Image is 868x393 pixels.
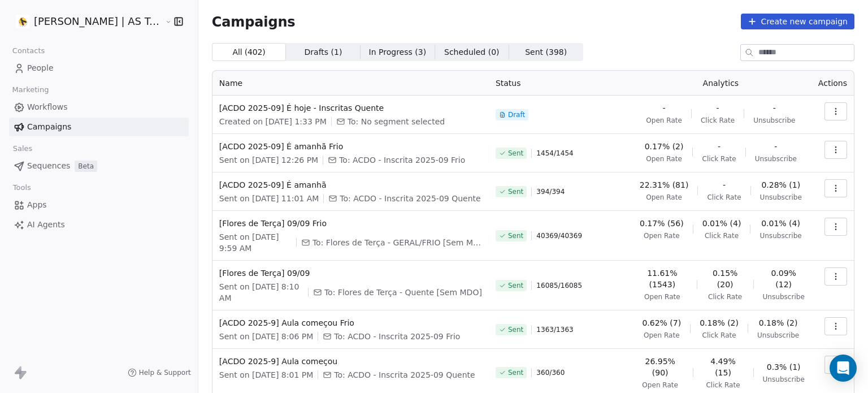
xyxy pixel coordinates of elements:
[489,71,630,96] th: Status
[717,102,719,114] span: -
[640,218,684,229] span: 0.17% (56)
[536,187,565,196] span: 394 / 394
[7,42,50,59] span: Contacts
[212,14,296,29] span: Campaigns
[630,71,811,96] th: Analytics
[219,331,313,342] span: Sent on [DATE] 8:06 PM
[767,361,801,373] span: 0.3% (1)
[755,154,797,163] span: Unsubscribe
[7,81,54,98] span: Marketing
[702,218,741,229] span: 0.01% (4)
[637,267,688,290] span: 11.61% (1543)
[774,141,777,152] span: -
[219,193,319,204] span: Sent on [DATE] 11:01 AM
[8,140,37,157] span: Sales
[34,14,162,29] span: [PERSON_NAME] | AS Treinamentos
[334,369,475,381] span: To: ACDO - Inscrita 2025-09 Quente
[9,59,189,77] a: People
[219,154,318,166] span: Sent on [DATE] 12:26 PM
[761,179,800,191] span: 0.28% (1)
[525,46,567,58] span: Sent ( 398 )
[708,292,742,301] span: Click Rate
[536,325,573,334] span: 1363 / 1363
[339,154,465,166] span: To: ACDO - Inscrita 2025-09 Frio
[219,102,482,114] span: [ACDO 2025-09] É hoje - Inscritas Quente
[753,116,795,125] span: Unsubscribe
[219,281,303,304] span: Sent on [DATE] 8:10 AM
[707,193,741,202] span: Click Rate
[75,161,97,172] span: Beta
[702,356,744,378] span: 4.49% (15)
[219,231,292,254] span: Sent on [DATE] 9:59 AM
[128,368,191,377] a: Help & Support
[811,71,854,96] th: Actions
[14,12,157,31] button: [PERSON_NAME] | AS Treinamentos
[642,381,678,390] span: Open Rate
[508,368,523,377] span: Sent
[706,267,744,290] span: 0.15% (20)
[9,98,189,116] a: Workflows
[219,356,482,367] span: [ACDO 2025-9] Aula começou
[219,141,482,152] span: [ACDO 2025-09] É amanhã Frio
[706,381,740,390] span: Click Rate
[508,325,523,334] span: Sent
[757,331,799,340] span: Unsubscribe
[508,281,523,290] span: Sent
[644,292,680,301] span: Open Rate
[27,219,65,231] span: AI Agents
[508,187,523,196] span: Sent
[760,193,802,202] span: Unsubscribe
[761,218,800,229] span: 0.01% (4)
[646,116,682,125] span: Open Rate
[9,157,189,175] a: SequencesBeta
[27,160,70,172] span: Sequences
[9,215,189,234] a: AI Agents
[27,62,54,74] span: People
[219,116,327,127] span: Created on [DATE] 1:33 PM
[759,317,798,329] span: 0.18% (2)
[702,154,736,163] span: Click Rate
[508,110,525,119] span: Draft
[536,149,573,158] span: 1454 / 1454
[723,179,726,191] span: -
[27,101,68,113] span: Workflows
[644,331,680,340] span: Open Rate
[348,116,445,127] span: To: No segment selected
[508,231,523,240] span: Sent
[340,193,480,204] span: To: ACDO - Inscrita 2025-09 Quente
[536,231,582,240] span: 40369 / 40369
[27,121,71,133] span: Campaigns
[646,193,682,202] span: Open Rate
[702,331,736,340] span: Click Rate
[8,179,36,196] span: Tools
[640,179,689,191] span: 22.31% (81)
[644,231,680,240] span: Open Rate
[759,231,801,240] span: Unsubscribe
[313,237,482,248] span: To: Flores de Terça - GERAL/FRIO [Sem MDO]
[334,331,460,342] span: To: ACDO - Inscrita 2025-09 Frio
[700,317,739,329] span: 0.18% (2)
[646,154,682,163] span: Open Rate
[718,141,721,152] span: -
[763,267,805,290] span: 0.09% (12)
[536,281,582,290] span: 16085 / 16085
[637,356,684,378] span: 26.95% (90)
[763,375,805,384] span: Unsubscribe
[741,14,854,29] button: Create new campaign
[139,368,191,377] span: Help & Support
[645,141,684,152] span: 0.17% (2)
[9,196,189,214] a: Apps
[219,317,482,329] span: [ACDO 2025-9] Aula começou Frio
[219,218,482,229] span: [Flores de Terça] 09/09 Frio
[212,71,489,96] th: Name
[444,46,500,58] span: Scheduled ( 0 )
[830,355,857,382] div: Open Intercom Messenger
[16,15,29,28] img: Logo%202022%20quad.jpg
[9,118,189,136] a: Campaigns
[536,368,565,377] span: 360 / 360
[701,116,735,125] span: Click Rate
[305,46,342,58] span: Drafts ( 1 )
[219,369,313,381] span: Sent on [DATE] 8:01 PM
[773,102,776,114] span: -
[508,149,523,158] span: Sent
